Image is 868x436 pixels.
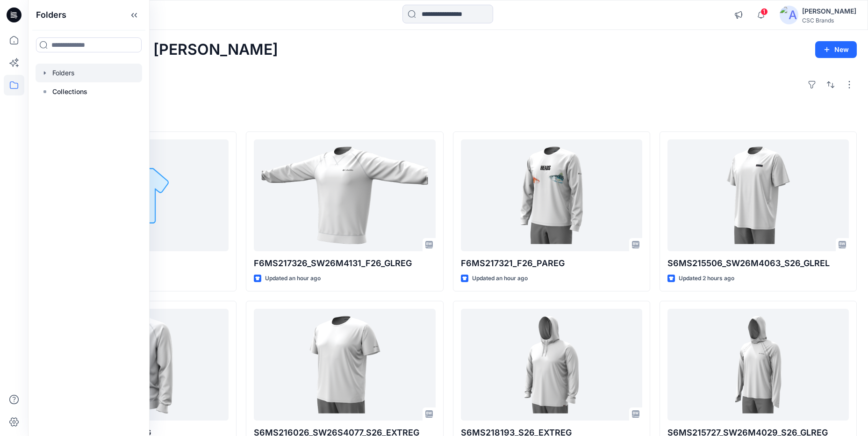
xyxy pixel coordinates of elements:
[254,257,435,270] p: F6MS217326_SW26M4131_F26_GLREG
[472,274,528,283] p: Updated an hour ago
[667,139,849,251] a: S6MS215506_SW26M4063_S26_GLREL
[802,17,856,24] div: CSC Brands
[254,139,435,251] a: F6MS217326_SW26M4131_F26_GLREG
[461,309,642,421] a: S6MS218193_S26_EXTREG
[667,257,849,270] p: S6MS215506_SW26M4063_S26_GLREL
[39,111,857,122] h4: Styles
[254,309,435,421] a: S6MS216026_SW26S4077_S26_EXTREG
[780,6,798,24] img: avatar
[815,41,857,58] button: New
[679,274,734,283] p: Updated 2 hours ago
[52,86,87,97] p: Collections
[265,274,321,283] p: Updated an hour ago
[39,41,278,58] h2: Welcome back, [PERSON_NAME]
[760,8,768,15] span: 1
[667,309,849,421] a: S6MS215727_SW26M4029_S26_GLREG
[461,257,642,270] p: F6MS217321_F26_PAREG
[802,6,856,17] div: [PERSON_NAME]
[461,139,642,251] a: F6MS217321_F26_PAREG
